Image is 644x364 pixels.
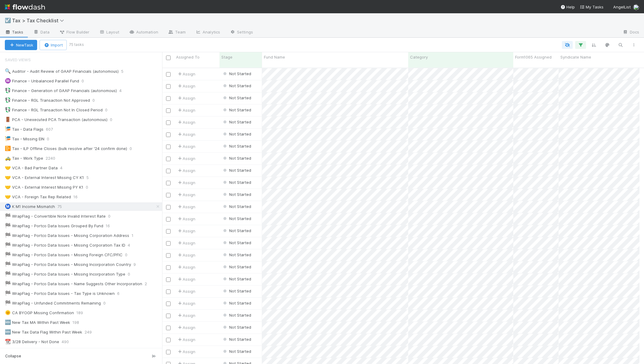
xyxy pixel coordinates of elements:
span: 5 [86,174,95,181]
input: Toggle Row Selected [166,326,171,330]
span: 4 [128,241,136,249]
span: 🆕 [5,329,11,334]
span: 🏁 [5,233,11,238]
div: WrapFlag - Portco Data Issues - Missing Corporation Address [5,232,129,239]
span: 🏁 [5,262,11,267]
div: Not Started [222,131,251,137]
div: Assign [177,312,195,318]
input: Toggle Row Selected [166,72,171,77]
a: Settings [225,28,258,37]
span: 💱 [5,88,11,93]
span: 💱 [5,97,11,103]
span: Assign [177,168,195,174]
span: 0 [86,184,94,191]
span: 🤝 [5,165,11,170]
div: Not Started [222,288,251,294]
span: 🤝 [5,184,11,190]
span: Tasks [5,29,24,35]
div: Not Started [222,276,251,282]
input: Toggle Row Selected [166,193,171,197]
span: 1 [132,232,139,239]
span: Not Started [222,276,251,281]
div: Assign [177,192,195,198]
span: Assign [177,337,195,343]
a: Docs [618,28,644,37]
span: Assign [177,204,195,210]
img: avatar_a3b243cf-b3da-4b5c-848d-cbf70bdb6bef.png [633,4,639,10]
span: ♒ [5,78,11,83]
input: Toggle Row Selected [166,145,171,149]
div: Tax - ILP Offline Closes (bulk resolve after '24 confirm done) [5,145,127,152]
span: 🏁 [5,213,11,219]
span: Form1065 Assigned [515,54,552,60]
div: Assign [177,119,195,125]
div: Assign [177,107,195,113]
div: K M1 Income Mismatch [5,203,55,210]
span: 🤝 [5,194,11,199]
div: Not Started [222,348,251,354]
span: Assign [177,228,195,234]
span: 0 [92,97,101,104]
span: 🏁 [5,223,11,228]
input: Toggle Row Selected [166,96,171,101]
div: Not Started [222,336,251,342]
span: Assigned To [176,54,200,60]
span: 🏁 [5,300,11,305]
input: Toggle Row Selected [166,229,171,234]
input: Toggle Row Selected [166,265,171,270]
span: Not Started [222,132,251,136]
span: 🏁 [5,291,11,296]
a: Data [28,28,54,37]
span: 🌞 [5,310,11,315]
span: Fund Name [264,54,285,60]
span: Syndicate Name [560,54,591,60]
span: 4 [60,164,69,172]
div: VCA - External Interest Missing PY K1 [5,184,83,191]
div: Not Started [222,143,251,149]
div: Not Started [222,300,251,306]
span: My Tasks [580,5,604,9]
span: 🆕 [5,320,11,325]
span: 75 [57,203,68,210]
input: Toggle Row Selected [166,169,171,173]
span: 🏁 [5,252,11,257]
div: Assign [177,155,195,161]
div: Not Started [222,264,251,270]
span: Not Started [222,313,251,318]
div: Not Started [222,203,251,209]
span: 189 [76,309,89,317]
input: Toggle Row Selected [166,217,171,222]
div: Not Started [222,119,251,125]
span: 0 [105,106,114,114]
span: Assign [177,216,195,222]
input: Toggle Row Selected [166,108,171,113]
span: Not Started [222,325,251,330]
div: Assign [177,240,195,246]
input: Toggle Row Selected [166,302,171,306]
span: 0 [47,135,55,143]
div: Assign [177,83,195,89]
span: Assign [177,300,195,306]
div: Assign [177,349,195,355]
div: Finance - RGL Transaction Not Approved [5,97,90,104]
div: WrapFlag - Portco Data Issues - Tax Type is Unknown [5,290,115,297]
input: Toggle Row Selected [166,241,171,246]
input: Toggle Row Selected [166,120,171,125]
div: Assign [177,276,195,282]
span: Not Started [222,83,251,88]
span: Ⓜ️ [5,204,11,209]
span: Not Started [222,192,251,197]
a: Flow Builder [54,28,94,37]
span: 📴 [5,146,11,151]
span: 🤝 [5,175,11,180]
a: Analytics [191,28,225,37]
a: Layout [94,28,124,37]
button: NewTask [5,40,37,50]
span: 9 [41,348,50,355]
span: AngelList [613,5,631,9]
span: 🔍 [5,69,11,74]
